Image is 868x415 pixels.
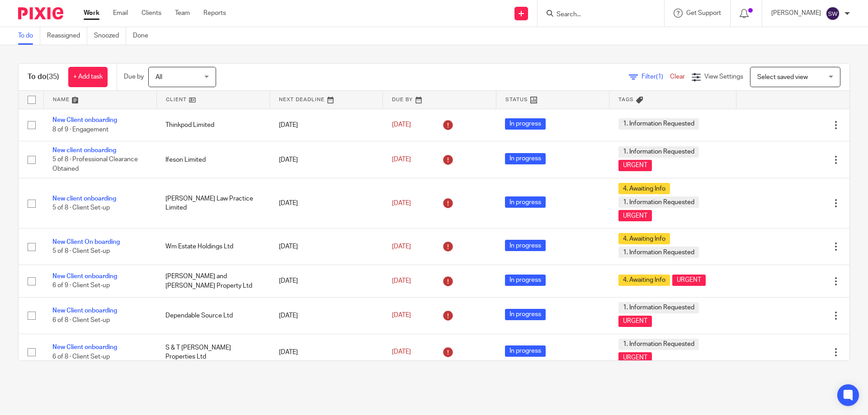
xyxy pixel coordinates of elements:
[618,118,699,130] span: 1. Information Requested
[156,109,269,141] td: Thinkpod Limited
[270,178,383,228] td: [DATE]
[505,153,546,164] span: In progress
[156,265,269,297] td: [PERSON_NAME] and [PERSON_NAME] Property Ltd
[175,9,190,18] a: Team
[392,278,411,284] span: [DATE]
[133,27,155,45] a: Done
[392,349,411,355] span: [DATE]
[156,141,269,178] td: Ifeson Limited
[704,74,743,80] span: View Settings
[113,9,128,18] a: Email
[52,196,116,202] a: New client onboarding
[505,345,546,357] span: In progress
[618,210,652,221] span: URGENT
[52,317,110,323] span: 6 of 8 · Client Set-up
[505,309,546,320] span: In progress
[618,352,652,364] span: URGENT
[618,160,652,171] span: URGENT
[392,200,411,206] span: [DATE]
[618,97,634,102] span: Tags
[656,74,663,80] span: (1)
[270,228,383,265] td: [DATE]
[52,273,117,280] a: New Client onboarding
[618,302,699,313] span: 1. Information Requested
[270,141,383,178] td: [DATE]
[52,157,138,173] span: 5 of 8 · Professional Clearance Obtained
[392,312,411,319] span: [DATE]
[156,178,269,228] td: [PERSON_NAME] Law Practice Limited
[505,275,546,286] span: In progress
[618,339,699,350] span: 1. Information Requested
[686,10,721,16] span: Get Support
[47,73,59,80] span: (35)
[270,109,383,141] td: [DATE]
[156,297,269,334] td: Dependable Source Ltd
[618,316,652,327] span: URGENT
[670,74,685,80] a: Clear
[556,11,637,19] input: Search
[94,27,126,45] a: Snoozed
[392,243,411,250] span: [DATE]
[47,27,87,45] a: Reassigned
[52,283,110,289] span: 6 of 9 · Client Set-up
[52,117,117,123] a: New Client onboarding
[18,27,40,45] a: To do
[826,6,840,21] img: svg%3E
[771,9,821,18] p: [PERSON_NAME]
[757,74,808,80] span: Select saved view
[52,126,108,133] span: 8 of 9 · Engagement
[618,183,670,194] span: 4. Awaiting Info
[52,205,110,211] span: 5 of 8 · Client Set-up
[156,228,269,265] td: Wm Estate Holdings Ltd
[505,118,546,130] span: In progress
[124,72,144,81] p: Due by
[52,354,110,360] span: 6 of 8 · Client Set-up
[392,156,411,163] span: [DATE]
[618,233,670,244] span: 4. Awaiting Info
[270,334,383,370] td: [DATE]
[84,9,99,18] a: Work
[28,72,59,82] h1: To do
[392,122,411,128] span: [DATE]
[642,74,670,80] span: Filter
[672,275,706,286] span: URGENT
[505,196,546,208] span: In progress
[52,248,110,255] span: 5 of 8 · Client Set-up
[618,275,670,286] span: 4. Awaiting Info
[270,297,383,334] td: [DATE]
[618,146,699,158] span: 1. Information Requested
[68,67,108,87] a: + Add task
[618,196,699,208] span: 1. Information Requested
[156,334,269,370] td: S & T [PERSON_NAME] Properties Ltd
[18,7,63,19] img: Pixie
[618,247,699,258] span: 1. Information Requested
[203,9,226,18] a: Reports
[52,308,117,314] a: New Client onboarding
[505,240,546,251] span: In progress
[52,239,120,245] a: New Client On boarding
[142,9,161,18] a: Clients
[52,344,117,350] a: New Client onboarding
[270,265,383,297] td: [DATE]
[156,74,162,80] span: All
[52,147,116,154] a: New client onboarding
